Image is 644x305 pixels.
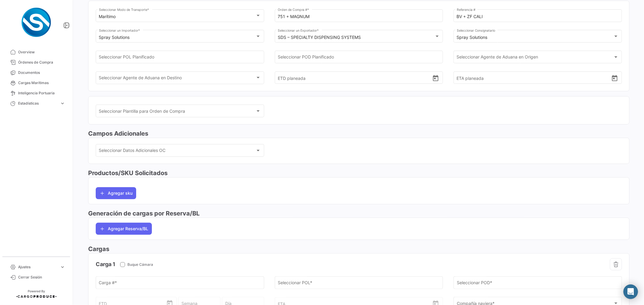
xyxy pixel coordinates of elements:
[18,264,57,270] span: Ajustes
[96,187,136,199] button: Agregar sku
[96,260,115,269] h4: Carga 1
[278,35,361,40] mat-select-trigger: SDS – SPECIALTY DISPENSING SYSTEMS
[88,169,630,177] h3: Productos/SKU Solicitados
[99,149,256,154] span: Seleccionar Datos Adicionales OC
[18,101,57,106] span: Estadísticas
[127,262,153,267] span: Buque Cámara
[18,80,65,86] span: Cargas Marítimas
[88,209,630,218] h3: Generación de cargas por Reserva/BL
[623,285,638,299] div: Abrir Intercom Messenger
[5,47,68,57] a: Overview
[21,7,51,37] img: Logo+spray-solutions.png
[96,223,152,235] button: Agregar Reserva/BL
[457,35,488,40] mat-select-trigger: Spray Solutions
[18,70,65,75] span: Documentos
[60,264,65,270] span: expand_more
[99,14,116,19] mat-select-trigger: Marítimo
[18,90,65,96] span: Inteligencia Portuaria
[88,129,630,138] h3: Campos Adicionales
[611,74,618,81] button: Open calendar
[18,60,65,65] span: Órdenes de Compra
[5,68,68,78] a: Documentos
[5,57,68,68] a: Órdenes de Compra
[5,88,68,98] a: Inteligencia Portuaria
[18,275,65,280] span: Cerrar Sesión
[88,245,630,253] h3: Cargas
[5,78,68,88] a: Cargas Marítimas
[18,49,65,55] span: Overview
[60,101,65,106] span: expand_more
[99,35,130,40] mat-select-trigger: Spray Solutions
[99,110,256,115] span: Seleccionar Plantilla para Orden de Compra
[432,74,439,81] button: Open calendar
[457,56,614,61] span: Seleccionar Agente de Aduana en Origen
[99,76,256,81] span: Seleccionar Agente de Aduana en Destino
